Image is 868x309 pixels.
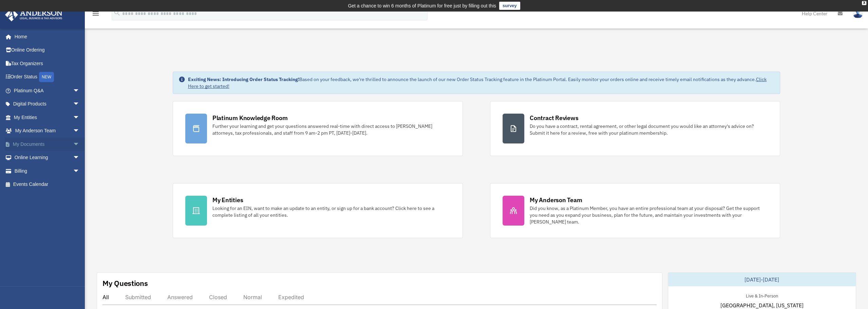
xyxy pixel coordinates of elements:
div: Did you know, as a Platinum Member, you have an entire professional team at your disposal? Get th... [530,205,768,225]
div: Get a chance to win 6 months of Platinum for free just by filling out this [348,2,496,10]
a: menu [92,12,100,18]
a: Online Ordering [5,43,90,57]
div: Contract Reviews [530,114,578,122]
a: My Anderson Teamarrow_drop_down [5,124,90,138]
div: All [102,294,109,301]
a: Online Learningarrow_drop_down [5,151,90,165]
a: My Documentsarrow_drop_down [5,137,90,151]
a: Billingarrow_drop_down [5,164,90,178]
div: NEW [39,72,54,82]
a: Digital Productsarrow_drop_down [5,97,90,111]
div: Further your learning and get your questions answered real-time with direct access to [PERSON_NAM... [212,123,450,136]
span: arrow_drop_down [73,137,87,151]
div: Normal [243,294,262,301]
i: menu [92,9,100,18]
a: Platinum Q&Aarrow_drop_down [5,84,90,97]
a: Tax Organizers [5,57,90,70]
div: Submitted [125,294,151,301]
span: arrow_drop_down [73,164,87,178]
span: arrow_drop_down [73,97,87,111]
div: Closed [209,294,227,301]
div: Looking for an EIN, want to make an update to an entity, or sign up for a bank account? Click her... [212,205,450,218]
img: Anderson Advisors Platinum Portal [3,8,64,21]
a: Home [5,30,87,43]
a: My Entities Looking for an EIN, want to make an update to an entity, or sign up for a bank accoun... [173,183,463,238]
a: Platinum Knowledge Room Further your learning and get your questions answered real-time with dire... [173,101,463,156]
a: Events Calendar [5,178,90,191]
a: Contract Reviews Do you have a contract, rental agreement, or other legal document you would like... [490,101,780,156]
div: Answered [167,294,193,301]
span: arrow_drop_down [73,124,87,138]
div: My Entities [212,196,243,204]
div: Do you have a contract, rental agreement, or other legal document you would like an attorney's ad... [530,123,768,136]
div: Expedited [278,294,304,301]
div: close [862,1,866,5]
strong: Exciting News: Introducing Order Status Tracking! [188,76,299,82]
a: Click Here to get started! [188,76,767,89]
a: My Entitiesarrow_drop_down [5,111,90,124]
div: [DATE]-[DATE] [668,273,856,286]
a: My Anderson Team Did you know, as a Platinum Member, you have an entire professional team at your... [490,183,780,238]
a: survey [499,2,520,10]
div: My Anderson Team [530,196,582,204]
div: Platinum Knowledge Room [212,114,288,122]
a: Order StatusNEW [5,70,90,84]
div: Based on your feedback, we're thrilled to announce the launch of our new Order Status Tracking fe... [188,76,774,90]
div: My Questions [102,278,148,288]
span: arrow_drop_down [73,151,87,165]
img: User Pic [853,8,863,18]
span: arrow_drop_down [73,84,87,98]
div: Live & In-Person [740,292,784,299]
i: search [113,9,121,17]
span: arrow_drop_down [73,111,87,124]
